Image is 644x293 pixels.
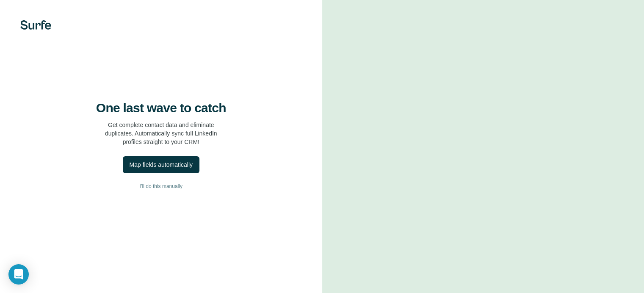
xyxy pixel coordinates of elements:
[8,264,29,285] div: Open Intercom Messenger
[130,160,193,169] div: Map fields automatically
[123,156,199,173] button: Map fields automatically
[20,20,51,30] img: Surfe's logo
[96,100,226,116] h4: One last wave to catch
[105,121,217,146] p: Get complete contact data and eliminate duplicates. Automatically sync full LinkedIn profiles str...
[140,182,182,190] span: I’ll do this manually
[17,180,305,193] button: I’ll do this manually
